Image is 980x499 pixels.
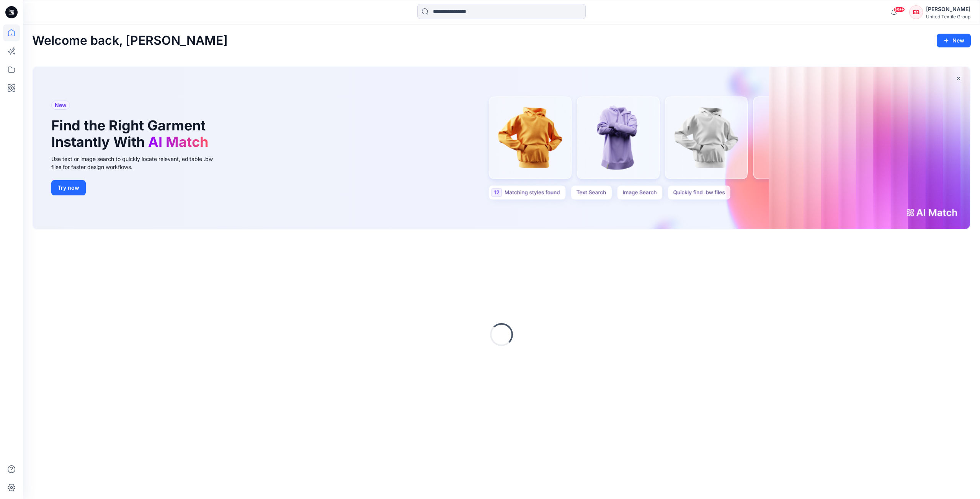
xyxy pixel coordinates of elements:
[937,34,971,47] button: New
[55,101,67,110] span: New
[926,14,970,20] div: United Textile Group
[51,155,224,171] div: Use text or image search to quickly locate relevant, editable .bw files for faster design workflows.
[926,5,970,14] div: [PERSON_NAME]
[32,34,228,48] h2: Welcome back, [PERSON_NAME]
[148,133,208,150] span: AI Match
[51,117,212,150] h1: Find the Right Garment Instantly With
[893,7,905,13] span: 99+
[909,5,923,19] div: EB
[51,180,86,195] button: Try now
